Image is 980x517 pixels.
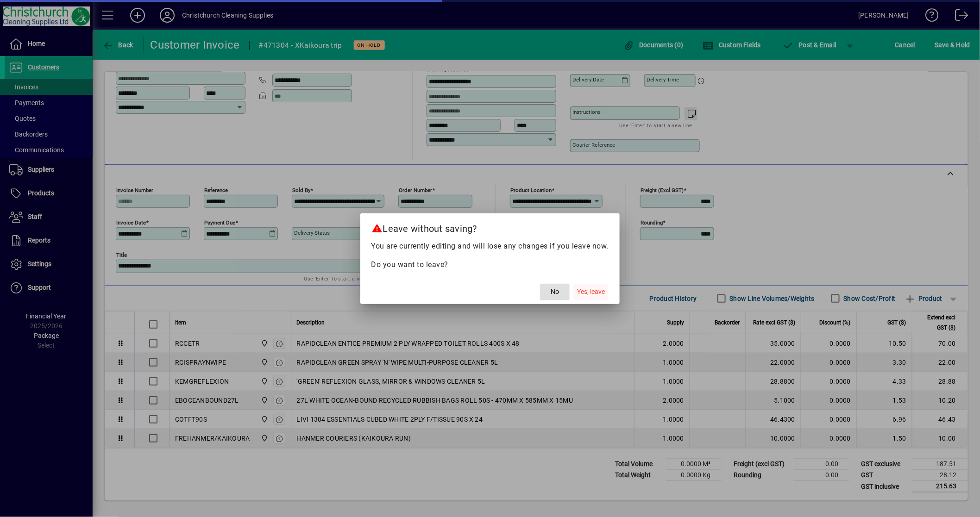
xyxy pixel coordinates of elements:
[360,213,620,240] h2: Leave without saving?
[371,241,609,252] p: You are currently editing and will lose any changes if you leave now.
[573,284,609,300] button: Yes, leave
[540,284,570,300] button: No
[371,259,609,270] p: Do you want to leave?
[577,287,605,297] span: Yes, leave
[551,287,559,297] span: No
